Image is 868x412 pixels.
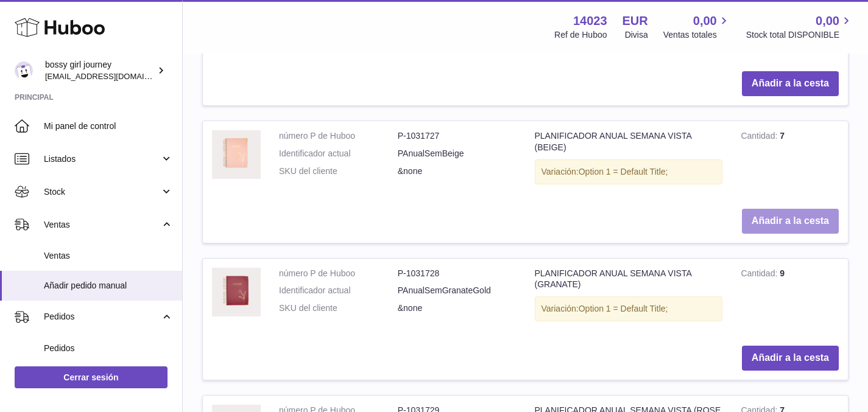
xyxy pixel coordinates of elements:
[212,130,261,179] img: PLANIFICADOR ANUAL SEMANA VISTA (BEIGE)
[15,366,168,388] a: Cerrar sesión
[19,19,29,29] img: logo_orange.svg
[742,346,839,371] button: Añadir a la cesta
[44,280,173,292] span: Añadir pedido manual
[19,32,29,41] img: website_grey.svg
[623,13,648,29] strong: EUR
[279,130,398,142] dt: número P de Huboo
[573,13,607,29] strong: 14023
[45,59,155,82] div: bossy girl journey
[693,13,717,29] span: 0,00
[45,71,179,81] span: [EMAIL_ADDRESS][DOMAIN_NAME]
[579,167,668,176] span: Option 1 = Default Title;
[398,285,517,296] dd: PAnualSemGranateGold
[279,148,398,159] dt: Identificador actual
[44,343,173,354] span: Pedidos
[130,71,139,80] img: tab_keywords_by_traffic_grey.svg
[44,186,160,198] span: Stock
[663,29,731,41] span: Ventas totales
[741,268,780,281] strong: Cantidad
[279,268,398,279] dt: número P de Huboo
[663,13,731,41] a: 0,00 Ventas totales
[554,29,607,41] div: Ref de Huboo
[279,285,398,296] dt: Identificador actual
[526,121,732,200] td: PLANIFICADOR ANUAL SEMANA VISTA (BEIGE)
[732,259,848,337] td: 9
[535,296,723,321] div: Variación:
[44,250,173,262] span: Ventas
[535,159,723,184] div: Variación:
[398,268,517,279] dd: P-1031728
[742,71,839,96] button: Añadir a la cesta
[526,259,732,337] td: PLANIFICADOR ANUAL SEMANA VISTA (GRANATE)
[143,72,194,80] div: Palabras clave
[398,302,517,314] dd: &none
[816,13,839,29] span: 0,00
[746,13,853,41] a: 0,00 Stock total DISPONIBLE
[732,121,848,200] td: 7
[398,130,517,142] dd: P-1031727
[44,311,160,323] span: Pedidos
[741,131,780,144] strong: Cantidad
[44,120,173,132] span: Mi panel de control
[32,32,136,41] div: Dominio: [DOMAIN_NAME]
[51,71,60,80] img: tab_domain_overview_orange.svg
[398,148,517,159] dd: PAnualSemBeige
[64,72,93,80] div: Dominio
[212,268,261,316] img: PLANIFICADOR ANUAL SEMANA VISTA (GRANATE)
[279,166,398,177] dt: SKU del cliente
[44,153,160,165] span: Listados
[579,304,668,313] span: Option 1 = Default Title;
[398,166,517,177] dd: &none
[34,19,60,29] div: v 4.0.25
[746,29,853,41] span: Stock total DISPONIBLE
[15,61,33,80] img: paoladearcodigital@gmail.com
[625,29,648,41] div: Divisa
[742,209,839,234] button: Añadir a la cesta
[279,302,398,314] dt: SKU del cliente
[44,219,160,231] span: Ventas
